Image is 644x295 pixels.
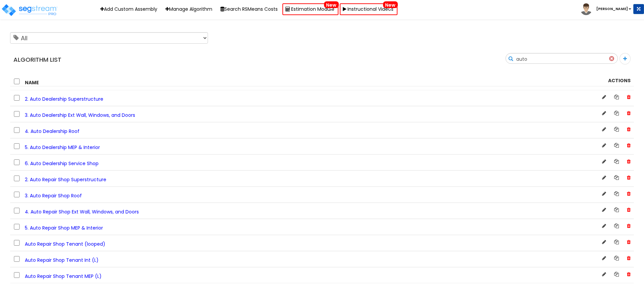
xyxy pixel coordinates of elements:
[614,206,619,213] a: Copy Algorithm
[506,53,618,65] input: search algorithm
[608,77,631,84] strong: Actions
[596,6,628,11] b: [PERSON_NAME]
[340,3,397,15] a: Instructional VideosNew
[383,1,398,8] span: New
[282,3,338,15] a: Estimation ModuleNew
[627,110,631,116] span: Delete Asset Class
[614,126,619,133] a: Copy Algorithm
[627,158,631,165] span: Delete Asset Class
[25,225,103,231] span: 5. Auto Repair Shop MEP & Interior
[25,112,135,118] span: 3. Auto Dealership Ext Wall, Windows, and Doors
[162,4,216,14] a: Manage Algorithm
[25,192,82,199] span: 3. Auto Repair Shop Roof
[614,142,619,149] a: Copy Algorithm
[627,190,631,197] span: Delete Asset Class
[627,255,631,261] span: Delete Asset Class
[627,206,631,213] span: Delete Asset Class
[614,255,619,261] a: Copy Algorithm
[627,142,631,149] span: Delete Asset Class
[627,126,631,133] span: Delete Asset Class
[10,32,208,44] select: Tags
[25,160,99,167] span: 6. Auto Dealership Service Shop
[627,94,631,100] span: Delete Asset Class
[13,56,317,63] h4: Algorithm List
[614,174,619,181] a: Copy Algorithm
[627,239,631,245] span: Delete Asset Class
[97,4,161,14] a: Add Custom Assembly
[614,94,619,100] a: Copy Algorithm
[614,223,619,229] a: Copy Algorithm
[25,273,102,280] span: Auto Repair Shop Tenant MEP (L)
[25,79,39,86] strong: Name
[25,241,105,247] span: Auto Repair Shop Tenant (looped)
[580,3,592,15] img: avatar.png
[25,128,79,135] span: 4. Auto Dealership Roof
[614,239,619,245] a: Copy Algorithm
[614,110,619,116] a: Copy Algorithm
[614,158,619,165] a: Copy Algorithm
[627,271,631,278] span: Delete Asset Class
[627,223,631,229] span: Delete Asset Class
[25,208,139,215] span: 4. Auto Repair Shop Ext Wall, Windows, and Doors
[25,176,106,183] span: 2. Auto Repair Shop Superstructure
[25,257,99,263] span: Auto Repair Shop Tenant Int (L)
[1,3,58,17] img: logo_pro_r.png
[25,144,100,151] span: 5. Auto Dealership MEP & Interior
[614,271,619,278] a: Copy Algorithm
[627,174,631,181] span: Delete Asset Class
[25,96,103,102] span: 2. Auto Dealership Superstructure
[614,190,619,197] a: Copy Algorithm
[324,1,339,8] span: New
[217,4,281,14] button: Search RSMeans Costs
